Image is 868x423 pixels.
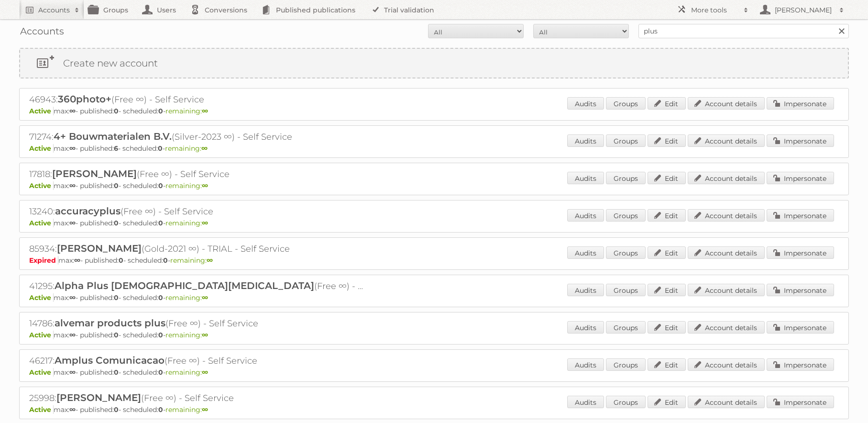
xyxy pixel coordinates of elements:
[567,284,604,296] a: Audits
[688,284,765,296] a: Account details
[606,321,646,334] a: Groups
[29,205,364,218] h2: 13240: (Free ∞) - Self Service
[158,181,163,190] strong: 0
[648,396,686,408] a: Edit
[29,331,54,339] span: Active
[648,246,686,259] a: Edit
[606,97,646,110] a: Groups
[158,405,163,414] strong: 0
[688,246,765,259] a: Account details
[29,256,839,265] p: max: - published: - scheduled: -
[69,405,76,414] strong: ∞
[29,181,839,190] p: max: - published: - scheduled: -
[29,368,839,377] p: max: - published: - scheduled: -
[606,396,646,408] a: Groups
[29,181,54,190] span: Active
[202,331,208,339] strong: ∞
[29,144,839,153] p: max: - published: - scheduled: -
[606,284,646,296] a: Groups
[158,219,163,227] strong: 0
[767,321,834,334] a: Impersonate
[69,107,76,115] strong: ∞
[29,168,364,180] h2: 17818: (Free ∞) - Self Service
[58,93,111,105] span: 360photo+
[55,355,165,366] span: Amplus Comunicacao
[55,280,314,291] span: Alpha Plus [DEMOGRAPHIC_DATA][MEDICAL_DATA]
[29,293,839,302] p: max: - published: - scheduled: -
[158,331,163,339] strong: 0
[567,246,604,259] a: Audits
[772,5,835,15] h2: [PERSON_NAME]
[158,368,163,377] strong: 0
[202,219,208,227] strong: ∞
[648,134,686,147] a: Edit
[767,209,834,222] a: Impersonate
[567,134,604,147] a: Audits
[567,172,604,184] a: Audits
[114,368,119,377] strong: 0
[202,405,208,414] strong: ∞
[648,321,686,334] a: Edit
[567,321,604,334] a: Audits
[29,107,839,115] p: max: - published: - scheduled: -
[114,331,119,339] strong: 0
[29,243,364,255] h2: 85934: (Gold-2021 ∞) - TRIAL - Self Service
[606,246,646,259] a: Groups
[29,293,54,302] span: Active
[165,107,208,115] span: remaining:
[29,331,839,339] p: max: - published: - scheduled: -
[54,131,172,142] span: 4+ Bouwmaterialen B.V.
[648,284,686,296] a: Edit
[767,172,834,184] a: Impersonate
[165,368,208,377] span: remaining:
[165,219,208,227] span: remaining:
[69,144,76,153] strong: ∞
[691,5,739,15] h2: More tools
[163,256,168,265] strong: 0
[69,181,76,190] strong: ∞
[202,181,208,190] strong: ∞
[567,358,604,371] a: Audits
[606,172,646,184] a: Groups
[29,131,364,143] h2: 71274: (Silver-2023 ∞) - Self Service
[688,134,765,147] a: Account details
[606,209,646,222] a: Groups
[648,172,686,184] a: Edit
[567,97,604,110] a: Audits
[29,93,364,106] h2: 46943: (Free ∞) - Self Service
[29,107,54,115] span: Active
[567,209,604,222] a: Audits
[114,405,119,414] strong: 0
[202,293,208,302] strong: ∞
[114,144,118,153] strong: 6
[688,172,765,184] a: Account details
[29,355,364,367] h2: 46217: (Free ∞) - Self Service
[29,219,54,227] span: Active
[29,219,839,227] p: max: - published: - scheduled: -
[38,5,70,15] h2: Accounts
[56,392,141,403] span: [PERSON_NAME]
[119,256,123,265] strong: 0
[158,293,163,302] strong: 0
[165,405,208,414] span: remaining:
[55,317,165,329] span: alvemar products plus
[648,209,686,222] a: Edit
[20,49,848,78] a: Create new account
[114,293,119,302] strong: 0
[29,317,364,330] h2: 14786: (Free ∞) - Self Service
[29,392,364,404] h2: 25998: (Free ∞) - Self Service
[767,246,834,259] a: Impersonate
[165,331,208,339] span: remaining:
[606,358,646,371] a: Groups
[767,97,834,110] a: Impersonate
[648,358,686,371] a: Edit
[55,205,121,217] span: accuracyplus
[29,256,58,265] span: Expired
[158,107,163,115] strong: 0
[29,405,54,414] span: Active
[165,293,208,302] span: remaining:
[29,280,364,292] h2: 41295: (Free ∞) - Self Service
[767,396,834,408] a: Impersonate
[74,256,80,265] strong: ∞
[648,97,686,110] a: Edit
